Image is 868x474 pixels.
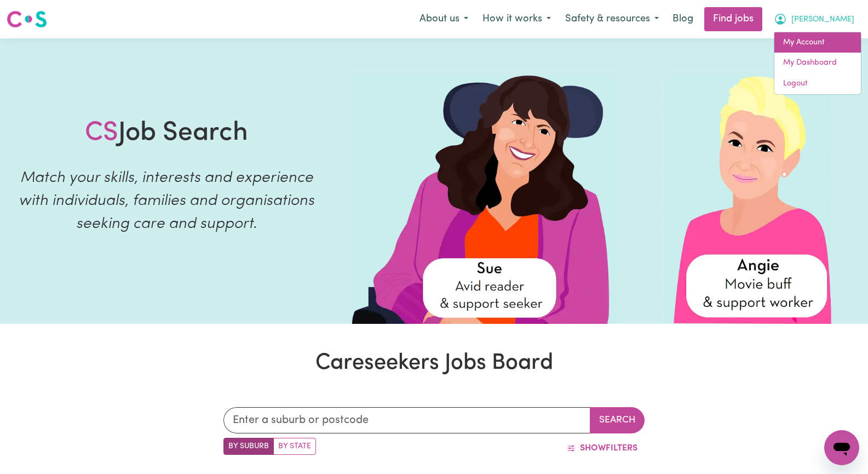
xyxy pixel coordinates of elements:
span: [PERSON_NAME] [791,14,854,26]
iframe: Button to launch messaging window [824,430,859,465]
button: Safety & resources [558,8,666,31]
a: Careseekers logo [7,7,47,32]
img: Careseekers logo [7,9,47,29]
button: How it works [475,8,558,31]
label: Search by state [273,438,316,455]
a: My Account [774,32,861,53]
button: My Account [767,8,861,31]
input: Enter a suburb or postcode [223,407,590,433]
button: ShowFilters [560,438,645,459]
p: Match your skills, interests and experience with individuals, families and organisations seeking ... [13,167,320,236]
a: Blog [666,7,700,31]
a: Find jobs [704,7,762,31]
span: CS [85,120,118,146]
button: Search [590,407,645,433]
a: My Dashboard [774,53,861,73]
h1: Job Search [85,118,248,150]
div: My Account [774,32,861,95]
button: About us [412,8,475,31]
span: Show [580,444,606,453]
label: Search by suburb/post code [223,438,274,455]
a: Logout [774,73,861,94]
